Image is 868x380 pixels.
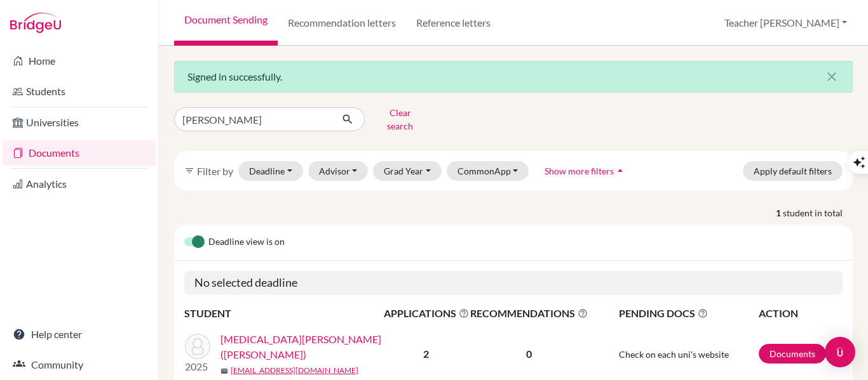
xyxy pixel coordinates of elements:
[174,107,332,131] input: Find student by name...
[619,306,757,321] span: PENDING DOCS
[758,305,843,322] th: ACTION
[534,161,637,181] button: Show more filtersarrow_drop_up
[824,69,839,84] i: close
[776,206,783,219] strong: 1
[3,171,156,197] a: Analytics
[811,62,852,92] button: Close
[545,166,614,176] span: Show more filters
[3,48,156,74] a: Home
[365,103,435,136] button: Clear search
[373,161,442,181] button: Grad Year
[3,110,156,135] a: Universities
[308,161,369,181] button: Advisor
[231,365,358,376] a: [EMAIL_ADDRESS][DOMAIN_NAME]
[185,334,210,359] img: Tao, Brian Bunraksa (Brian)
[3,352,156,377] a: Community
[197,165,233,177] span: Filter by
[220,367,228,375] span: mail
[825,337,855,367] div: Open Intercom Messenger
[238,161,303,181] button: Deadline
[759,344,826,364] a: Documents
[470,346,588,362] p: 0
[208,235,285,250] span: Deadline view is on
[384,306,469,321] span: APPLICATIONS
[174,61,853,93] div: Signed in successfully.
[3,322,156,347] a: Help center
[185,359,210,374] p: 2025
[783,206,853,219] span: student in total
[619,349,729,360] span: Check on each uni's website
[184,271,843,295] h5: No selected deadline
[3,140,156,166] a: Documents
[470,306,588,321] span: RECOMMENDATIONS
[220,332,392,362] a: [MEDICAL_DATA][PERSON_NAME] ([PERSON_NAME])
[423,348,429,360] b: 2
[184,305,383,322] th: STUDENT
[719,11,853,35] button: Teacher [PERSON_NAME]
[614,164,627,177] i: arrow_drop_up
[184,166,194,176] i: filter_list
[447,161,529,181] button: CommonApp
[10,13,61,33] img: Bridge-U
[743,161,843,181] button: Apply default filters
[3,79,156,104] a: Students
